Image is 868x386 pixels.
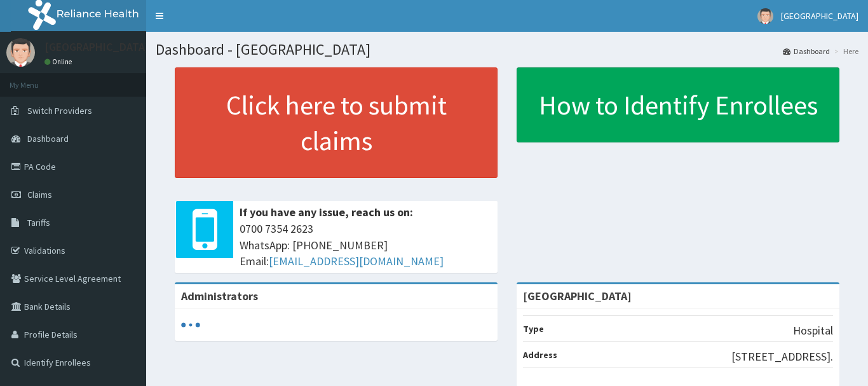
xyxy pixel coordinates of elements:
span: Switch Providers [27,105,92,116]
p: [GEOGRAPHIC_DATA] [44,41,149,53]
span: [GEOGRAPHIC_DATA] [781,10,858,22]
b: If you have any issue, reach us on: [240,205,413,219]
a: Online [44,57,75,66]
p: Hospital [793,322,833,339]
span: Dashboard [27,133,69,144]
p: [STREET_ADDRESS]. [731,348,833,365]
b: Address [523,349,557,361]
b: Administrators [181,289,258,303]
img: User Image [6,38,35,67]
img: User Image [757,8,773,24]
span: Tariffs [27,217,50,228]
strong: [GEOGRAPHIC_DATA] [523,289,632,303]
a: Click here to submit claims [175,67,498,178]
h1: Dashboard - [GEOGRAPHIC_DATA] [156,41,858,58]
span: Claims [27,189,52,200]
svg: audio-loading [181,315,200,334]
a: How to Identify Enrollees [517,67,839,142]
b: Type [523,323,544,334]
a: Dashboard [783,46,830,57]
span: 0700 7354 2623 WhatsApp: [PHONE_NUMBER] Email: [240,221,491,270]
a: [EMAIL_ADDRESS][DOMAIN_NAME] [269,254,444,268]
li: Here [831,46,858,57]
